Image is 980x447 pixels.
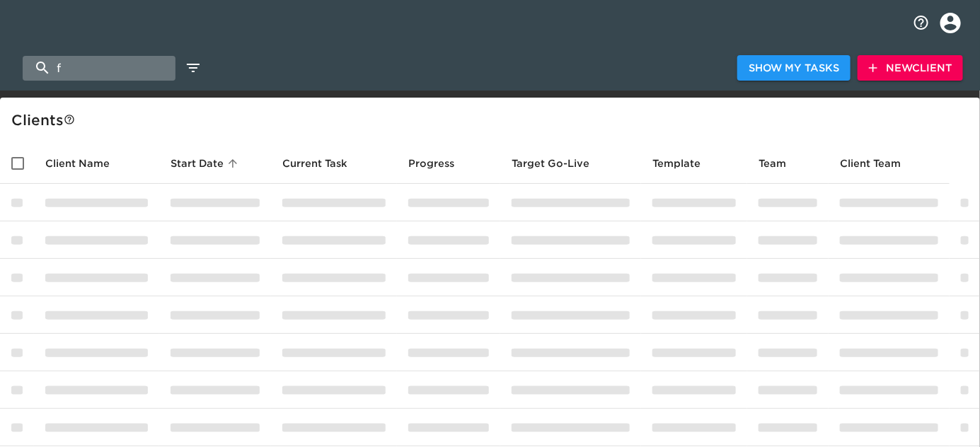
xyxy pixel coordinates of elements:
input: search [23,56,175,81]
span: This is the next Task in this Hub that should be completed [282,155,347,172]
span: Show My Tasks [749,59,839,77]
button: Show My Tasks [737,55,851,81]
button: notifications [904,6,938,40]
span: New Client [869,59,952,77]
div: Client s [11,109,974,132]
span: Start Date [171,155,242,172]
span: Current Task [282,155,366,172]
span: Team [759,155,805,172]
span: Client Name [45,155,128,172]
span: Template [652,155,719,172]
button: profile [930,2,972,44]
span: Target Go-Live [512,155,608,172]
span: Calculated based on the start date and the duration of all Tasks contained in this Hub. [512,155,589,172]
button: edit [181,56,205,80]
span: Progress [408,155,473,172]
span: Client Team [840,155,919,172]
button: NewClient [858,55,963,81]
svg: This is a list of all of your clients and clients shared with you [64,114,75,125]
